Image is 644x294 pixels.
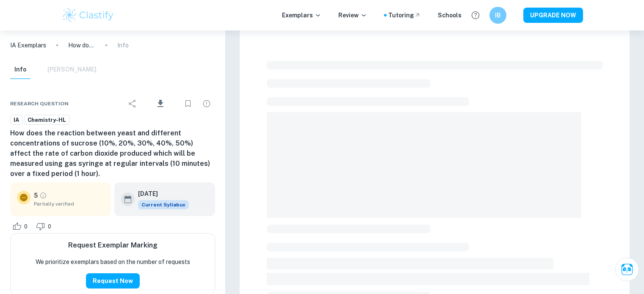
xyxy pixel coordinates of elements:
p: Exemplars [282,11,321,20]
div: This exemplar is based on the current syllabus. Feel free to refer to it for inspiration/ideas wh... [138,200,189,209]
a: IA Exemplars [10,41,46,50]
span: Current Syllabus [138,200,189,209]
button: Help and Feedback [468,8,483,22]
p: We prioritize exemplars based on the number of requests [36,257,190,267]
span: 0 [19,223,32,231]
p: Info [117,41,129,50]
span: 0 [43,223,56,231]
h6: Request Exemplar Marking [68,240,158,250]
div: Dislike [34,220,56,233]
button: Info [10,60,30,79]
p: How does the reaction between yeast and different concentrations of sucrose (10%, 20%, 30%, 40%, ... [68,41,95,50]
div: Like [10,220,32,233]
h6: [DATE] [138,189,182,198]
span: IA [11,116,22,124]
p: Review [338,11,367,20]
button: Ask Clai [615,258,639,281]
span: Chemistry-HL [25,116,69,124]
a: Tutoring [388,11,421,20]
div: Share [124,95,141,112]
p: 5 [34,191,38,200]
div: Download [143,93,178,115]
div: Report issue [198,95,215,112]
a: Schools [438,11,462,20]
span: Research question [10,100,69,107]
h6: How does the reaction between yeast and different concentrations of sucrose (10%, 20%, 30%, 40%, ... [10,128,215,179]
a: Grade partially verified [39,192,47,199]
a: Chemistry-HL [24,115,69,125]
img: Clastify logo [61,7,115,24]
button: Request Now [86,273,140,289]
button: UPGRADE NOW [523,8,583,23]
span: Partially verified [34,200,104,208]
div: Bookmark [180,95,196,112]
h6: IB [493,11,503,20]
a: IA [10,115,22,125]
button: IB [489,7,506,24]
